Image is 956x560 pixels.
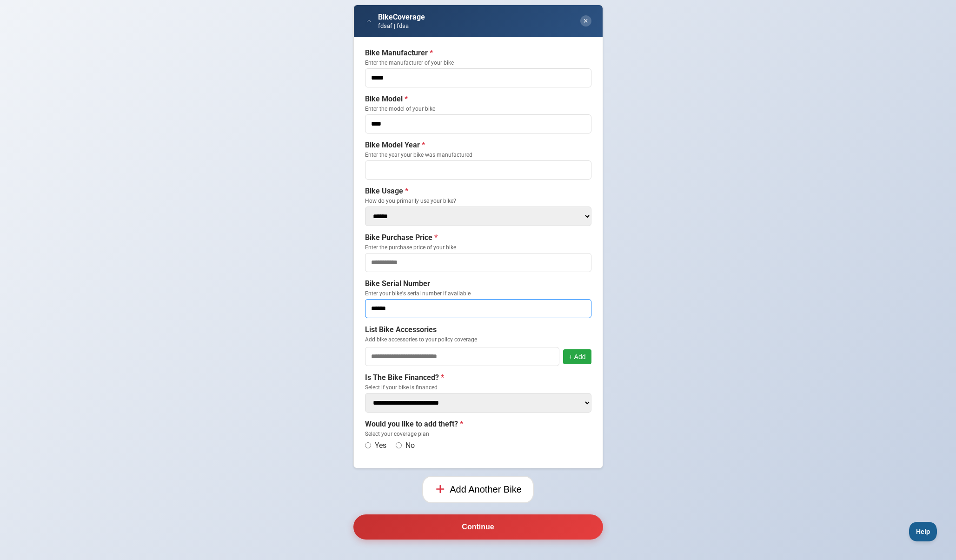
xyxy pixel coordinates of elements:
label: Yes [365,441,386,450]
small: Enter the manufacturer of your bike [365,60,591,66]
input: Yes [365,442,371,448]
label: Would you like to add theft? [365,420,591,428]
button: + Add [563,349,591,364]
label: Bike Purchase Price [365,233,591,242]
label: Bike Usage [365,187,591,195]
label: List Bike Accessories [365,325,591,334]
button: Continue [353,514,603,540]
small: Select if your bike is financed [365,384,591,391]
button: × [580,15,591,27]
label: Bike Model [365,94,591,103]
label: Is The Bike Financed? [365,373,591,382]
label: No [396,441,415,450]
label: Bike Serial Number [365,279,591,288]
button: Add Another Bike [422,476,534,503]
iframe: Toggle Customer Support [909,522,937,541]
small: Add bike accessories to your policy coverage [365,336,591,343]
div: fdsaf | fdsa [378,22,425,29]
small: How do you primarily use your bike? [365,198,591,204]
label: Bike Manufacturer [365,48,591,57]
small: Enter the year your bike was manufactured [365,152,591,158]
div: BikeCoverage [378,13,425,21]
label: Bike Model Year [365,140,591,149]
small: Select your coverage plan [365,431,591,437]
small: Enter your bike's serial number if available [365,290,591,297]
small: Enter the model of your bike [365,106,591,112]
input: No [396,442,402,448]
small: Enter the purchase price of your bike [365,244,591,251]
